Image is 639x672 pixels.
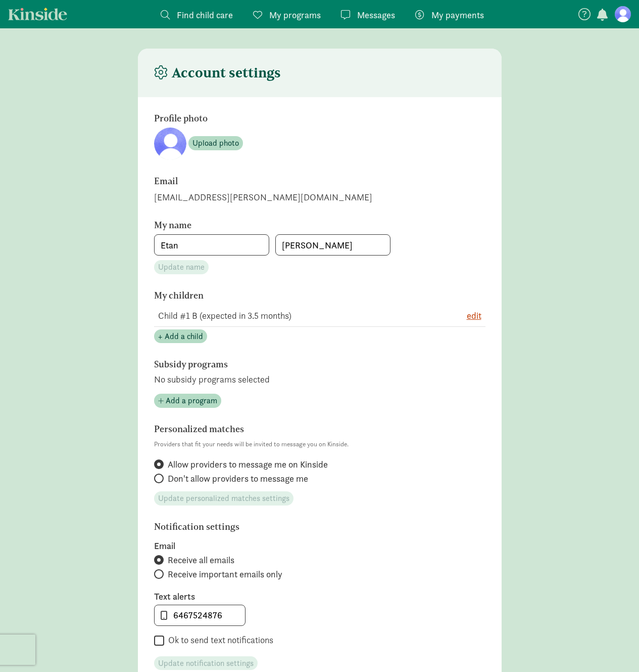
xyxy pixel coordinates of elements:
button: Upload photo [188,136,243,150]
button: Update notification settings [154,656,258,670]
button: Add a program [154,394,221,408]
h6: Email [154,176,432,186]
span: Update notification settings [158,657,254,669]
span: My payments [431,8,484,22]
h6: Subsidy programs [154,359,432,369]
td: Child #1 B (expected in 3.5 months) [154,305,435,327]
p: Providers that fit your needs will be invited to message you on Kinside. [154,438,485,450]
button: Update personalized matches settings [154,491,293,506]
div: [EMAIL_ADDRESS][PERSON_NAME][DOMAIN_NAME] [154,190,485,204]
h6: Profile photo [154,113,432,123]
button: + Add a child [154,329,207,344]
label: Text alerts [154,591,485,603]
button: Update name [154,260,209,274]
input: First name [155,235,269,255]
label: Ok to send text notifications [164,634,273,646]
input: 555-555-5555 [155,605,245,625]
span: Find child care [177,8,233,22]
h6: Personalized matches [154,424,432,434]
h6: Notification settings [154,522,432,532]
span: Messages [357,8,395,22]
span: Add a program [166,395,217,407]
a: Kinside [8,8,67,20]
h4: Account settings [154,65,281,81]
span: Upload photo [192,137,239,149]
span: Update personalized matches settings [158,492,289,505]
span: Allow providers to message me on Kinside [168,458,328,471]
span: Receive all emails [168,554,234,566]
h6: My children [154,290,432,301]
label: Email [154,540,485,552]
input: Last name [276,235,390,255]
span: + Add a child [158,330,203,343]
button: edit [467,309,481,322]
span: Receive important emails only [168,568,282,580]
p: No subsidy programs selected [154,373,485,386]
h6: My name [154,220,432,230]
span: My programs [269,8,321,22]
span: Don't allow providers to message me [168,473,308,485]
span: Update name [158,261,205,273]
